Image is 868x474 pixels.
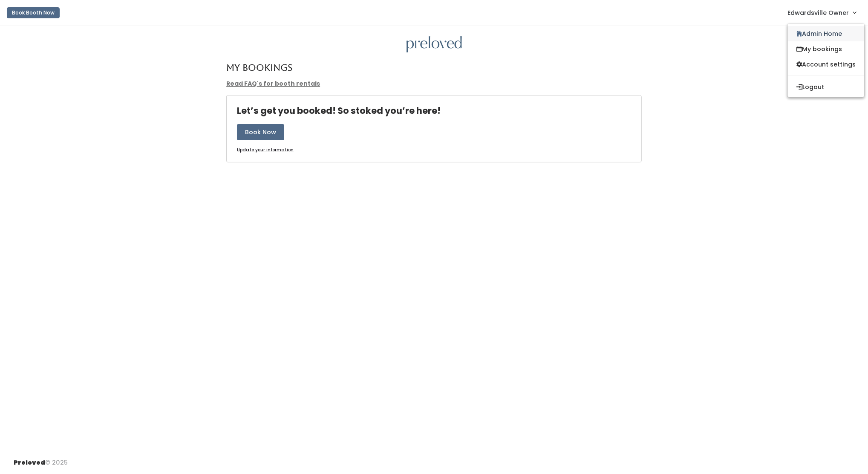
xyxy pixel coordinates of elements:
button: Book Booth Now [7,7,60,18]
a: Admin Home [788,26,864,41]
a: Book Booth Now [7,3,60,22]
h4: My Bookings [226,63,292,72]
img: preloved logo [407,36,462,53]
u: Update your information [237,147,294,153]
a: Read FAQ's for booth rentals [226,79,320,88]
a: Account settings [788,57,864,72]
button: Book Now [237,124,284,140]
button: Logout [788,79,864,95]
span: Preloved [14,458,45,467]
a: Edwardsville Owner [779,3,865,22]
div: © 2025 [14,451,68,467]
a: My bookings [788,41,864,57]
span: Edwardsville Owner [787,8,849,17]
h4: Let’s get you booked! So stoked you’re here! [237,106,441,116]
a: Update your information [237,147,294,153]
